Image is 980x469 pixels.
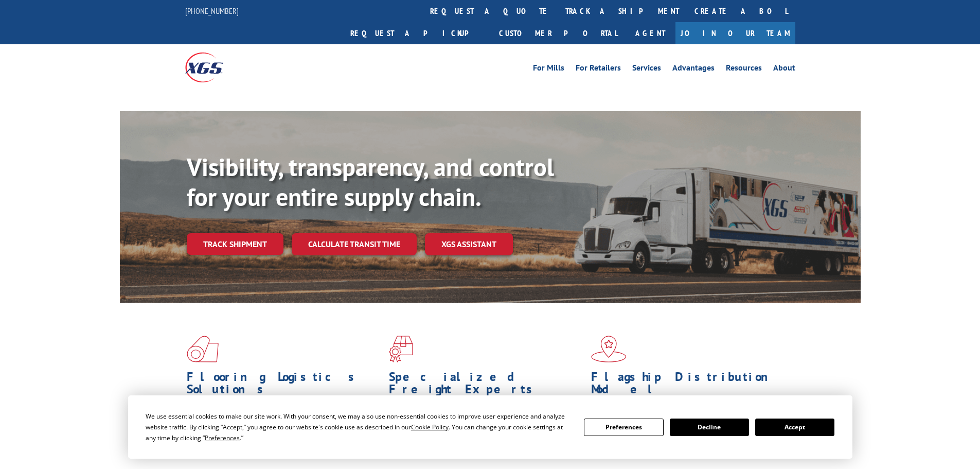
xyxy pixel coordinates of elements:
[584,419,663,436] button: Preferences
[185,6,239,16] a: [PHONE_NUMBER]
[670,419,749,436] button: Decline
[672,64,715,75] a: Advantages
[187,233,283,255] a: Track shipment
[128,395,852,459] div: Cookie Consent Prompt
[187,151,554,213] b: Visibility, transparency, and control for your entire supply chain.
[389,336,413,362] img: xgs-icon-focused-on-flooring-red
[146,411,572,443] div: We use essential cookies to make our site work. With your consent, we may also use non-essential ...
[187,336,219,362] img: xgs-icon-total-supply-chain-intelligence-red
[726,64,762,75] a: Resources
[625,22,675,44] a: Agent
[425,233,513,255] a: XGS ASSISTANT
[755,419,834,436] button: Accept
[591,371,786,401] h1: Flagship Distribution Model
[343,22,491,44] a: Request a pickup
[632,64,661,75] a: Services
[411,423,449,431] span: Cookie Policy
[389,371,583,401] h1: Specialized Freight Experts
[533,64,564,75] a: For Mills
[205,433,240,442] span: Preferences
[292,233,417,255] a: Calculate transit time
[591,336,627,362] img: xgs-icon-flagship-distribution-model-red
[773,64,795,75] a: About
[491,22,625,44] a: Customer Portal
[675,22,795,44] a: Join Our Team
[187,371,381,401] h1: Flooring Logistics Solutions
[576,64,621,75] a: For Retailers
